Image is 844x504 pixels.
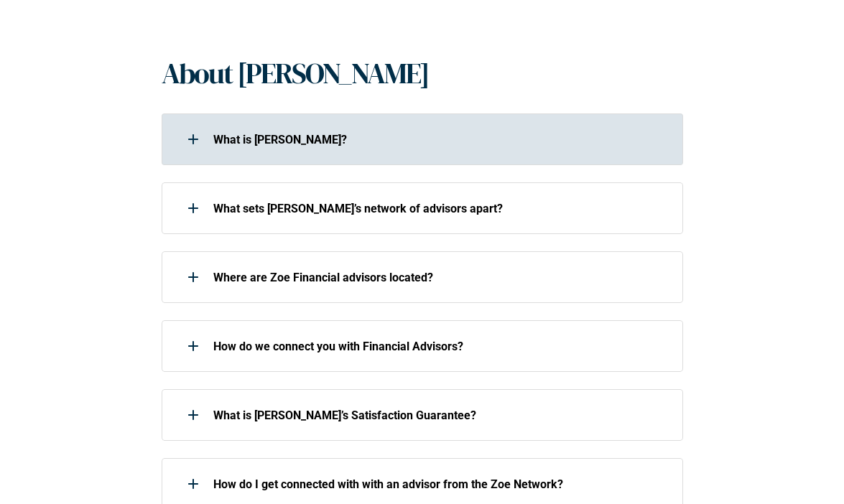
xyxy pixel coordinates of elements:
[213,271,669,284] p: Where are Zoe Financial advisors located?
[213,133,669,146] p: What is [PERSON_NAME]?
[213,340,669,353] p: How do we connect you with Financial Advisors?
[213,477,669,491] p: How do I get connected with with an advisor from the Zoe Network?
[213,409,669,422] p: What is [PERSON_NAME]’s Satisfaction Guarantee?
[213,202,669,215] p: What sets [PERSON_NAME]’s network of advisors apart?
[162,56,429,90] h1: About [PERSON_NAME]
